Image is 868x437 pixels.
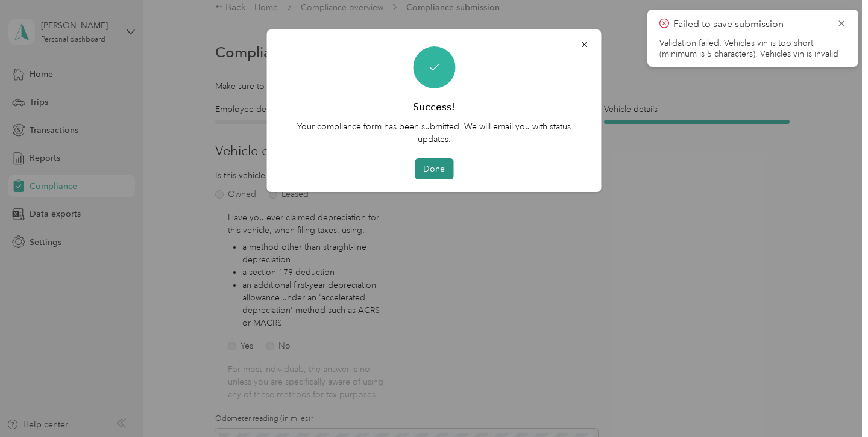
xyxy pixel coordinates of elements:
[284,120,585,146] p: Your compliance form has been submitted. We will email you with status updates.
[673,17,828,32] p: Failed to save submission
[413,99,455,114] h3: Success!
[415,158,453,179] button: Done
[659,38,846,60] li: Validation failed: Vehicles vin is too short (minimum is 5 characters), Vehicles vin is invalid
[800,370,868,437] iframe: Everlance-gr Chat Button Frame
